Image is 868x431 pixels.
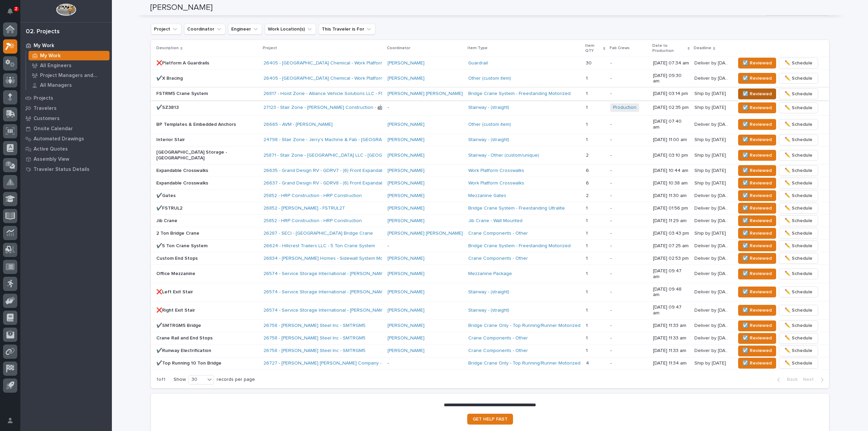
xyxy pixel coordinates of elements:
[586,321,589,329] p: 1
[156,91,258,97] p: FSTRM5 Crane System
[26,80,112,90] a: All Managers
[785,204,812,212] span: ✏️ Schedule
[586,192,590,199] p: 2
[586,217,589,224] p: 1
[779,320,818,331] button: ✏️ Schedule
[586,242,589,249] p: 1
[779,346,818,356] button: ✏️ Schedule
[743,254,772,262] span: ☑️ Reviewed
[156,271,258,277] p: Office Mezzanine
[468,137,509,143] a: Stairway - (straight)
[779,305,818,316] button: ✏️ Schedule
[785,151,812,159] span: ✏️ Schedule
[779,215,818,226] button: ✏️ Schedule
[610,193,648,199] p: -
[468,91,571,97] a: Bridge Crane System - Freestanding Motorized
[694,254,731,261] p: Deliver by [DATE]
[156,193,258,199] p: ✔️Gates
[156,243,258,249] p: ✔️5 Ton Crane System
[34,136,84,142] p: Automated Drawings
[151,134,829,146] tr: Interior Stair24798 - Stair Zone - Jerry's Machine & Fab - [GEOGRAPHIC_DATA] [PERSON_NAME] Stairw...
[263,105,466,111] a: 27123 - Stair Zone - [PERSON_NAME] Construction - 🤖 (v2) E-Commerce Order with Fab Item
[653,268,689,280] p: [DATE] 09:47 am
[610,60,648,66] p: -
[653,137,689,143] p: [DATE] 11:00 am
[653,218,689,224] p: [DATE] 11:29 am
[151,57,829,70] tr: ❌Platform A Guardrails26405 - [GEOGRAPHIC_DATA] Chemical - Work Platform [PERSON_NAME] Guardrail ...
[610,271,648,277] p: -
[779,178,818,189] button: ✏️ Schedule
[738,150,776,161] button: ☑️ Reviewed
[388,243,463,249] p: -
[468,335,528,341] a: Crane Components - Other
[388,168,425,174] a: [PERSON_NAME]
[388,205,425,211] a: [PERSON_NAME]
[388,218,425,224] a: [PERSON_NAME]
[738,135,776,145] button: ☑️ Reviewed
[694,347,731,354] p: Deliver by [DATE]
[779,150,818,161] button: ✏️ Schedule
[151,115,829,134] tr: BP Templates & Embedded Anchors26665 - AVM - [PERSON_NAME] [PERSON_NAME] Other (custom item) 11 -...
[785,104,812,112] span: ✏️ Schedule
[586,120,589,128] p: 1
[468,180,524,186] a: Work Platform Crosswalks
[785,166,812,175] span: ✏️ Schedule
[586,254,589,261] p: 1
[151,332,829,345] tr: Crane Rail and End Stops26758 - [PERSON_NAME] Steel Inc - SMTRGM5 [PERSON_NAME] Crane Components ...
[779,269,818,279] button: ✏️ Schedule
[40,73,107,79] p: Project Managers and Engineers
[468,168,524,174] a: Work Platform Crosswalks
[738,190,776,201] button: ☑️ Reviewed
[743,179,772,187] span: ☑️ Reviewed
[263,231,373,236] a: 26287 - SECI - [GEOGRAPHIC_DATA] Bridge Crane
[779,165,818,176] button: ✏️ Schedule
[388,76,425,81] a: [PERSON_NAME]
[785,120,812,129] span: ✏️ Schedule
[468,76,511,81] a: Other (custom item)
[610,231,648,236] p: -
[785,179,812,187] span: ✏️ Schedule
[388,105,463,111] p: -
[586,90,589,97] p: 1
[468,122,511,128] a: Other (custom item)
[388,231,463,236] a: [PERSON_NAME] [PERSON_NAME]
[738,178,776,189] button: ☑️ Reviewed
[694,270,731,277] p: Deliver by [DATE]
[610,243,648,249] p: -
[468,256,528,261] a: Crane Components - Other
[653,168,689,174] p: [DATE] 10:44 am
[586,103,589,111] p: 1
[610,205,648,211] p: -
[586,151,590,158] p: 2
[694,179,727,186] p: Ship by [DATE]
[156,256,258,261] p: Custom End Stops
[743,334,772,342] span: ☑️ Reviewed
[785,306,812,314] span: ✏️ Schedule
[468,218,522,224] a: Jib Crane - Wall Mounted
[34,166,90,173] p: Traveler Status Details
[738,119,776,130] button: ☑️ Reviewed
[156,168,258,174] p: Expandable Crosswalks
[653,335,689,341] p: [DATE] 11:33 am
[388,153,425,158] a: [PERSON_NAME]
[263,289,441,295] a: 26574 - Service Storage International - [PERSON_NAME] Foods Office Mezzanine
[785,59,812,67] span: ✏️ Schedule
[468,243,571,249] a: Bridge Crane System - Freestanding Motorized
[779,58,818,68] button: ✏️ Schedule
[743,288,772,296] span: ☑️ Reviewed
[738,269,776,279] button: ☑️ Reviewed
[228,24,262,35] button: Engineer
[743,242,772,250] span: ☑️ Reviewed
[34,146,68,152] p: Active Quotes
[743,321,772,330] span: ☑️ Reviewed
[156,180,258,186] p: Expandable Crosswalks
[779,240,818,251] button: ✏️ Schedule
[694,120,731,128] p: Deliver by [DATE]
[20,144,112,154] a: Active Quotes
[388,180,425,186] a: [PERSON_NAME]
[743,136,772,144] span: ☑️ Reviewed
[156,205,258,211] p: ✔️FSTRUL2
[468,289,509,295] a: Stairway - (straight)
[586,229,589,236] p: 1
[738,333,776,344] button: ☑️ Reviewed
